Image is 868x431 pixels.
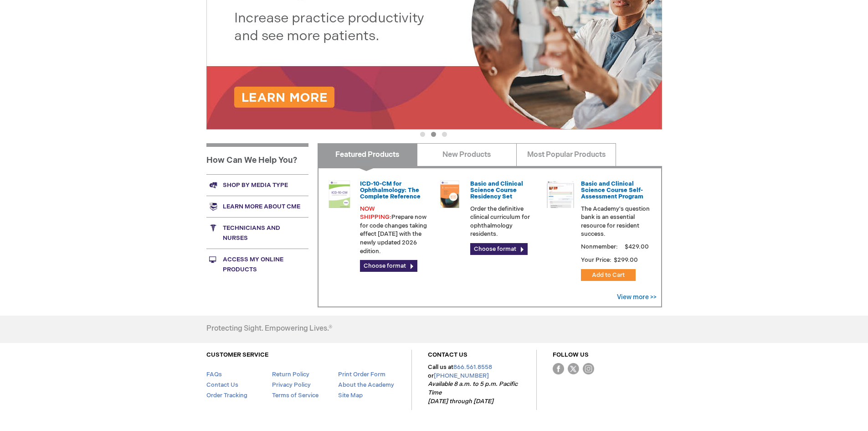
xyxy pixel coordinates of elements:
p: The Academy's question bank is an essential resource for resident success. [581,205,650,239]
a: Terms of Service [272,392,318,399]
span: $429.00 [623,243,650,250]
button: Add to Cart [581,269,636,281]
h1: How Can We Help You? [206,143,308,174]
em: Available 8 a.m. to 5 p.m. Pacific Time [DATE] through [DATE] [428,380,518,405]
a: Shop by media type [206,174,308,196]
p: Prepare now for code changes taking effect [DATE] with the newly updated 2026 edition. [360,205,429,255]
strong: Nonmember: [581,241,618,253]
span: Add to Cart [592,271,625,279]
span: $299.00 [613,256,639,264]
a: About the Academy [338,381,394,389]
a: Basic and Clinical Science Course Self-Assessment Program [581,180,643,201]
a: CUSTOMER SERVICE [206,351,268,358]
img: 0120008u_42.png [326,181,353,208]
font: NOW SHIPPING: [360,205,391,221]
h4: Protecting Sight. Empowering Lives.® [206,325,332,333]
a: Site Map [338,392,363,399]
a: ICD-10-CM for Ophthalmology: The Complete Reference [360,180,421,201]
p: Order the definitive clinical curriculum for ophthalmology residents. [470,205,539,239]
a: CONTACT US [428,351,467,358]
a: Choose format [470,243,528,255]
p: Call us at or [428,363,520,405]
a: Learn more about CME [206,196,308,217]
a: Contact Us [206,381,238,389]
a: Access My Online Products [206,249,308,280]
img: instagram [583,363,594,374]
a: 866.561.8558 [453,363,492,371]
button: 2 of 3 [431,132,436,137]
a: FOLLOW US [553,351,589,358]
a: Privacy Policy [272,381,311,389]
img: 02850963u_47.png [436,181,463,208]
button: 1 of 3 [420,132,425,137]
a: [PHONE_NUMBER] [434,372,489,379]
a: New Products [417,143,517,166]
a: Print Order Form [338,371,385,378]
a: Return Policy [272,371,309,378]
img: Twitter [568,363,579,374]
a: View more >> [617,293,657,301]
img: bcscself_20.jpg [547,181,574,208]
strong: Your Price: [581,256,611,264]
a: Technicians and nurses [206,217,308,249]
a: Basic and Clinical Science Course Residency Set [470,180,523,201]
img: Facebook [553,363,564,374]
a: Featured Products [318,143,417,166]
a: FAQs [206,371,222,378]
a: Choose format [360,260,417,272]
button: 3 of 3 [442,132,447,137]
a: Order Tracking [206,392,247,399]
a: Most Popular Products [516,143,616,166]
